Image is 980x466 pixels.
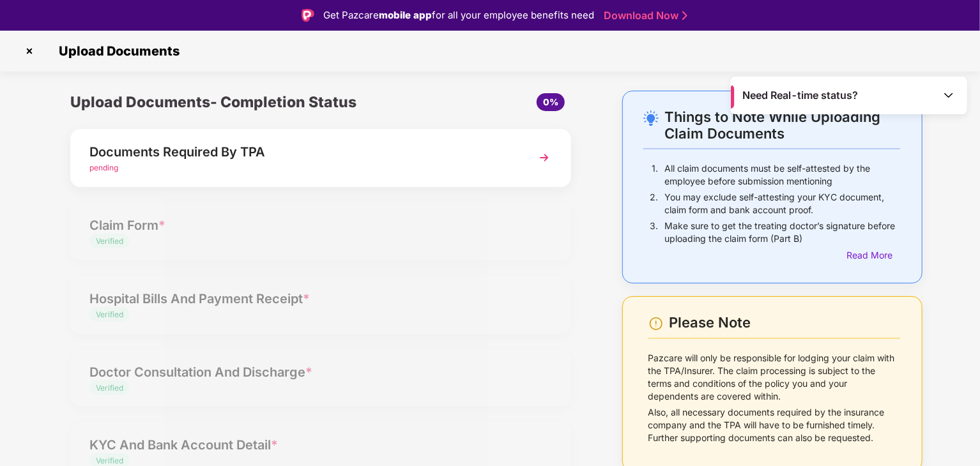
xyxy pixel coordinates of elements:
a: Download Now [604,9,684,22]
p: 2. [650,191,658,216]
p: Also, all necessary documents required by the insurance company and the TPA will have to be furni... [648,406,900,444]
p: Pazcare will only be responsible for lodging your claim with the TPA/Insurer. The claim processin... [648,352,900,403]
img: svg+xml;base64,PHN2ZyBpZD0iV2FybmluZ18tXzI0eDI0IiBkYXRhLW5hbWU9Ildhcm5pbmcgLSAyNHgyNCIgeG1sbnM9Im... [648,316,664,331]
img: Toggle Icon [942,89,955,101]
div: Upload Documents- Completion Status [70,91,404,114]
div: Please Note [670,314,900,331]
div: Documents Required By TPA [89,142,513,162]
p: 3. [650,220,658,245]
span: pending [89,163,118,172]
span: Upload Documents [46,43,186,59]
img: Stroke [682,9,687,22]
span: Need Real-time status? [743,89,859,102]
div: Get Pazcare for all your employee benefits need [323,8,594,23]
img: Logo [302,9,314,22]
strong: mobile app [379,9,432,21]
img: svg+xml;base64,PHN2ZyB4bWxucz0iaHR0cDovL3d3dy53My5vcmcvMjAwMC9zdmciIHdpZHRoPSIyNC4wOTMiIGhlaWdodD... [643,110,659,126]
div: Read More [846,248,900,262]
p: Make sure to get the treating doctor’s signature before uploading the claim form (Part B) [664,220,900,245]
p: 1. [652,162,658,188]
p: All claim documents must be self-attested by the employee before submission mentioning [664,162,900,188]
span: 0% [543,96,558,107]
img: svg+xml;base64,PHN2ZyBpZD0iTmV4dCIgeG1sbnM9Imh0dHA6Ly93d3cudzMub3JnLzIwMDAvc3ZnIiB3aWR0aD0iMzYiIG... [533,146,556,169]
img: svg+xml;base64,PHN2ZyBpZD0iQ3Jvc3MtMzJ4MzIiIHhtbG5zPSJodHRwOi8vd3d3LnczLm9yZy8yMDAwL3N2ZyIgd2lkdG... [19,41,40,61]
p: You may exclude self-attesting your KYC document, claim form and bank account proof. [664,191,900,216]
div: Things to Note While Uploading Claim Documents [664,109,900,142]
